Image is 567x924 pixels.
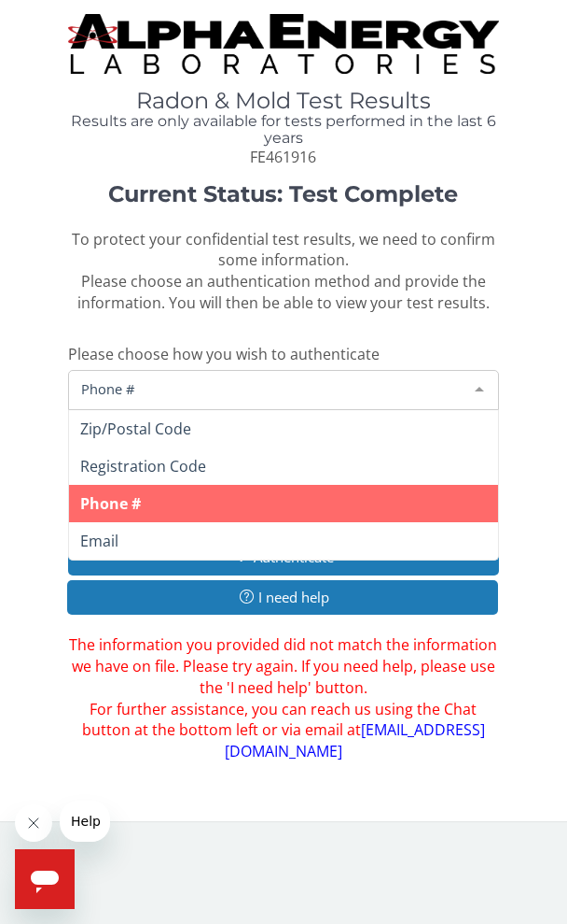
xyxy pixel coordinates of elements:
[68,344,380,364] span: Please choose how you wish to authenticate
[76,378,461,399] span: Phone #
[67,580,498,615] button: I need help
[60,801,110,842] iframe: Message from company
[80,456,206,476] span: Registration Code
[250,147,316,167] span: FE461916
[15,804,52,842] iframe: Close message
[80,531,118,551] span: Email
[72,229,495,314] span: To protect your confidential test results, we need to confirm some information. Please choose an ...
[225,719,485,761] a: [EMAIL_ADDRESS][DOMAIN_NAME]
[15,849,75,909] iframe: Button to launch messaging window
[68,634,499,762] span: The information you provided did not match the information we have on file. Please try again. If ...
[68,14,499,74] img: TightCrop.jpg
[80,419,191,439] span: Zip/Postal Code
[68,113,499,146] h4: Results are only available for tests performed in the last 6 years
[108,180,458,207] strong: Current Status: Test Complete
[80,493,141,514] span: Phone #
[68,89,499,113] h1: Radon & Mold Test Results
